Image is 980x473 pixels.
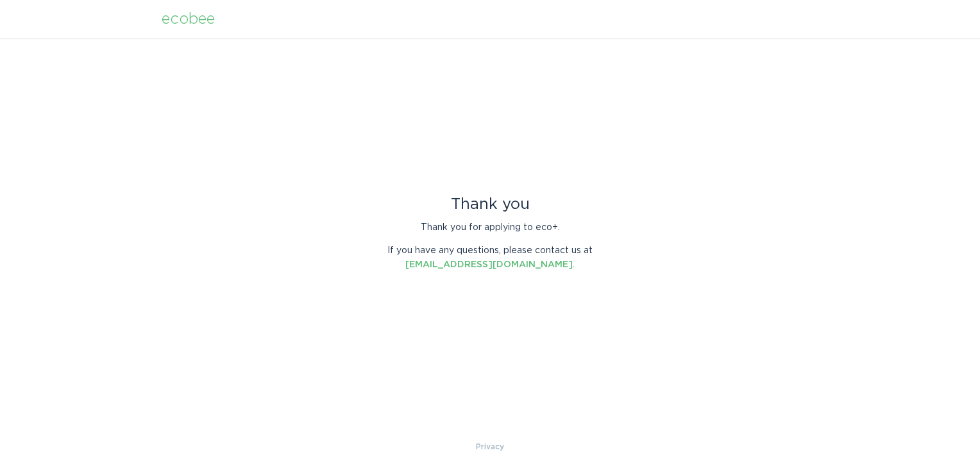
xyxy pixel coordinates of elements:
[378,220,602,235] p: Thank you for applying to eco+.
[378,244,602,272] p: If you have any questions, please contact us at .
[378,197,602,212] div: Thank you
[476,440,504,454] a: Privacy Policy & Terms of Use
[405,260,573,269] a: [EMAIL_ADDRESS][DOMAIN_NAME]
[162,12,215,26] div: ecobee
